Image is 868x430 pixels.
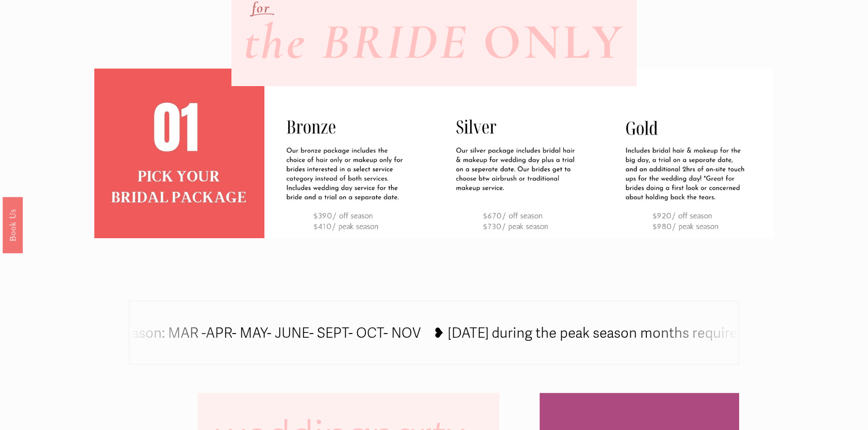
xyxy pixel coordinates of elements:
img: PACKAGES FOR THE BRIDE [604,69,773,238]
strong: ONLY [483,12,625,72]
em: the BRIDE [244,12,469,72]
a: Book Us [3,197,23,253]
img: PACKAGES FOR THE BRIDE [434,69,604,238]
img: bridal%2Bpackage.jpg [77,69,281,238]
img: PACKAGES FOR THE BRIDE [264,69,434,238]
